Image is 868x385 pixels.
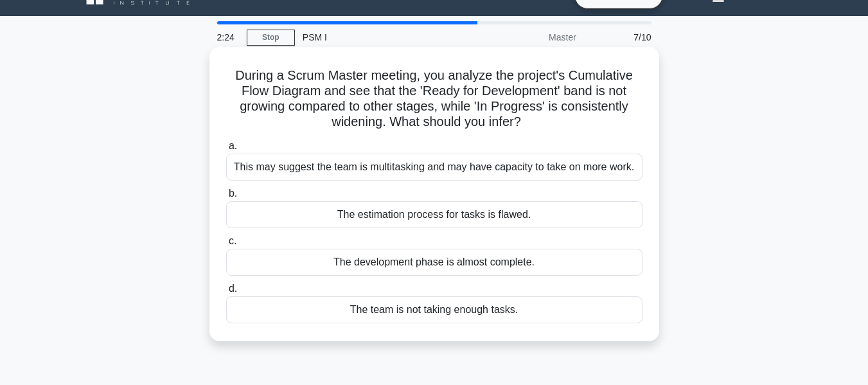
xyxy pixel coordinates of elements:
div: The estimation process for tasks is flawed. [226,201,642,228]
div: The team is not taking enough tasks. [226,296,642,323]
div: This may suggest the team is multitasking and may have capacity to take on more work. [226,154,642,181]
a: Stop [247,30,295,46]
span: b. [229,188,237,199]
span: d. [229,283,237,294]
div: Master [472,24,584,50]
div: PSM I [295,24,472,50]
h5: During a Scrum Master meeting, you analyze the project's Cumulative Flow Diagram and see that the... [225,67,644,130]
div: 7/10 [584,24,659,50]
div: 2:24 [209,24,247,50]
span: c. [229,235,236,246]
span: a. [229,140,237,151]
div: The development phase is almost complete. [226,249,642,276]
